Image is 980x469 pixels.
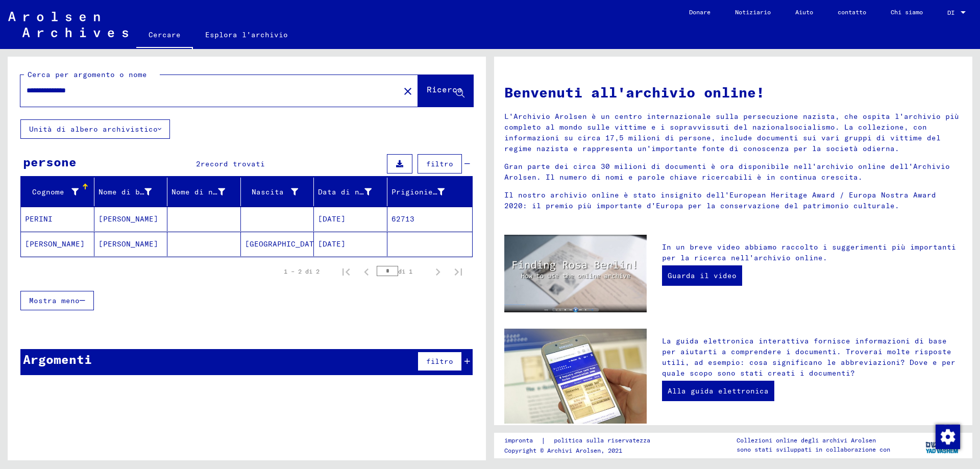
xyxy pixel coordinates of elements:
[21,178,94,206] mat-header-cell: Cognome
[28,70,147,79] font: Cerca per argomento o nome
[504,235,647,312] img: video.jpg
[504,83,765,101] font: Benvenuti all'archivio online!
[891,8,923,16] font: Chi siamo
[99,184,167,200] div: Nome di battesimo
[668,386,769,396] font: Alla guida elettronica
[418,75,473,107] button: Ricerca
[689,8,710,16] font: Donare
[662,242,956,262] font: In un breve video abbiamo raccolto i suggerimenti più importanti per la ricerca nell'archivio onl...
[504,447,622,454] font: Copyright © Archivi Arolsen, 2021
[427,84,462,94] font: Ricerca
[99,187,177,196] font: Nome di battesimo
[662,336,955,378] font: La guida elettronica interattiva fornisce informazioni di base per aiutarti a comprendere i docum...
[32,187,64,196] font: Cognome
[23,352,92,367] font: Argomenti
[20,119,170,139] button: Unità di albero archivistico
[201,159,265,168] font: record trovati
[737,446,890,453] font: sono stati sviluppati in collaborazione con
[391,184,460,200] div: Prigioniero n.
[318,214,346,224] font: [DATE]
[336,261,356,282] button: Prima pagina
[838,8,866,16] font: contatto
[284,267,320,275] font: 1 – 2 di 2
[923,432,962,458] img: yv_logo.png
[245,184,314,200] div: Nascita
[196,159,201,168] font: 2
[171,184,240,200] div: Nome di nascita
[99,239,158,249] font: [PERSON_NAME]
[398,267,412,275] font: di 1
[504,162,950,182] font: Gran parte dei circa 30 milioni di documenti è ora disponibile nell'archivio online dell'Archivio...
[29,125,158,134] font: Unità di albero archivistico
[241,178,314,206] mat-header-cell: Nascita
[735,8,771,16] font: Notiziario
[136,22,193,49] a: Cercare
[398,81,418,101] button: Chiaro
[662,381,774,401] a: Alla guida elettronica
[314,178,387,206] mat-header-cell: Data di nascita
[504,436,533,444] font: impronta
[426,159,453,168] font: filtro
[418,154,462,174] button: filtro
[936,425,960,449] img: Modifica consenso
[795,8,813,16] font: Aiuto
[94,178,168,206] mat-header-cell: Nome di battesimo
[428,261,448,282] button: Pagina successiva
[504,112,959,153] font: L'Archivio Arolsen è un centro internazionale sulla persecuzione nazista, che ospita l'archivio p...
[171,187,240,196] font: Nome di nascita
[245,239,323,249] font: [GEOGRAPHIC_DATA]
[20,291,94,310] button: Mostra meno
[193,22,300,47] a: Esplora l'archivio
[504,190,936,210] font: Il nostro archivio online è stato insignito dell'European Heritage Award / Europa Nostra Award 20...
[23,154,77,169] font: persone
[99,214,158,224] font: [PERSON_NAME]
[25,214,53,224] font: PERINI
[25,239,85,249] font: [PERSON_NAME]
[947,9,954,16] font: DI
[318,239,346,249] font: [DATE]
[318,184,387,200] div: Data di nascita
[554,436,650,444] font: politica sulla riservatezza
[356,261,377,282] button: Pagina precedente
[167,178,241,206] mat-header-cell: Nome di nascita
[8,12,128,37] img: Arolsen_neg.svg
[426,357,453,366] font: filtro
[737,436,876,444] font: Collezioni online degli archivi Arolsen
[149,30,181,39] font: Cercare
[402,85,414,97] mat-icon: close
[252,187,284,196] font: Nascita
[318,187,387,196] font: Data di nascita
[29,296,80,305] font: Mostra meno
[546,435,663,446] a: politica sulla riservatezza
[541,436,546,445] font: |
[25,184,94,200] div: Cognome
[205,30,288,39] font: Esplora l'archivio
[391,214,414,224] font: 62713
[448,261,469,282] button: Ultima pagina
[662,265,742,286] a: Guarda il video
[504,329,647,424] img: eguide.jpg
[418,352,462,371] button: filtro
[504,435,541,446] a: impronta
[391,187,456,196] font: Prigioniero n.
[668,271,737,280] font: Guarda il video
[387,178,473,206] mat-header-cell: Prigioniero n.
